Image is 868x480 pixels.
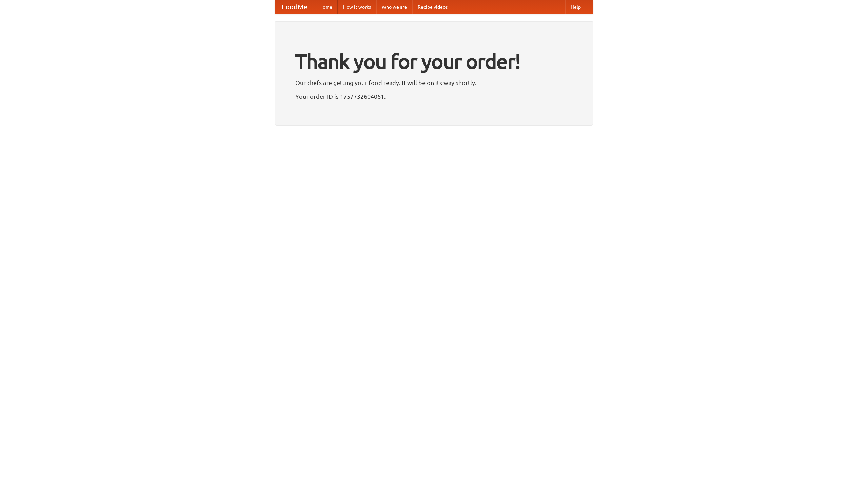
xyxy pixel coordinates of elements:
p: Your order ID is 1757732604061. [295,91,573,101]
a: How it works [338,0,376,14]
a: Home [314,0,338,14]
a: Help [565,0,586,14]
a: Recipe videos [412,0,453,14]
p: Our chefs are getting your food ready. It will be on its way shortly. [295,78,573,88]
a: Who we are [376,0,412,14]
h1: Thank you for your order! [295,45,573,78]
a: FoodMe [275,0,314,14]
